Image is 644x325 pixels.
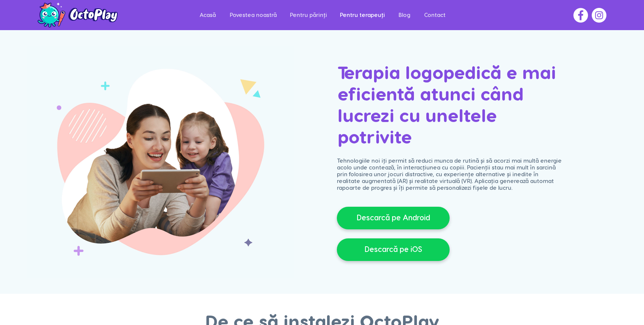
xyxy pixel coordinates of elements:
a: Pentru părinți [283,7,334,24]
p: Pentru părinți [286,7,331,24]
span: Terapia logopedică e mai eficientă atunci când lucrezi cu uneltele potrivite [338,65,556,147]
p: Contact [420,7,449,24]
span: Descarcă pe Android [357,213,430,223]
a: Pentru terapeuți [334,7,391,24]
span: Descarcă pe iOS [365,244,422,255]
p: Acasă [196,7,220,24]
a: Descarcă pe Android [337,207,450,229]
a: Contact [417,7,452,24]
a: Acasă [192,7,223,24]
a: Blog [391,7,417,24]
p: Blog [395,7,414,24]
p: Pentru terapeuți [336,7,389,24]
img: Instagram [592,8,606,23]
img: Facebook [573,8,588,23]
nav: Site [192,7,452,24]
p: Tehnologiile noi iți permit să reduci munca de rutină și să acorzi mai multă energie acolo unde c... [337,158,562,192]
p: Povestea noastră [226,7,280,24]
ul: Social Bar [573,8,606,23]
a: Povestea noastră [223,7,283,24]
a: Descarcă pe iOS [337,238,450,261]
